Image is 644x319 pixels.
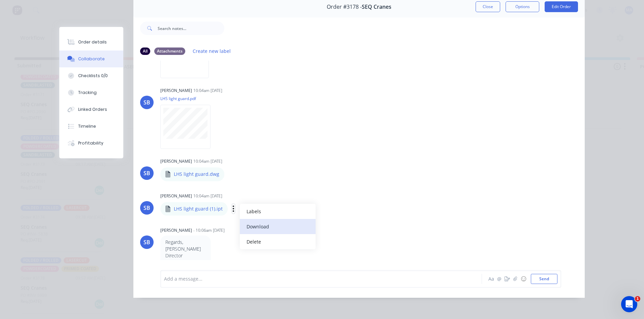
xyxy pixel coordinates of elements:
button: Order details [59,34,123,51]
div: Order details [78,39,107,45]
button: Edit Order [545,1,578,12]
button: Delete [240,234,316,249]
span: Order #3178 - [327,4,362,10]
div: Timeline [78,123,96,129]
div: Tracking [78,90,97,96]
div: 10:04am [DATE] [193,88,222,94]
div: SB [143,169,150,177]
p: [PERSON_NAME] [165,246,206,252]
p: LHS light guard (1).ipt [174,205,223,212]
div: SB [143,204,150,212]
div: All [140,47,150,55]
span: 1 [635,296,640,301]
p: LHS light guard.dwg [174,171,219,178]
button: Close [476,1,500,12]
button: Aa [487,275,495,283]
div: Profitability [78,140,103,146]
div: [PERSON_NAME] [160,88,192,94]
p: LHS light guard.pdf [160,96,217,101]
button: Tracking [59,84,123,101]
button: Checklists 0/0 [59,67,123,84]
div: [PERSON_NAME] [160,193,192,199]
div: Collaborate [78,56,105,62]
div: [PERSON_NAME] [160,158,192,164]
button: Linked Orders [59,101,123,118]
button: Send [531,274,557,284]
div: 10:04am [DATE] [193,158,222,164]
div: SB [143,238,150,246]
input: Search notes... [158,22,224,35]
p: Director [165,252,206,259]
span: SEQ Cranes [362,4,391,10]
iframe: Intercom live chat [621,296,637,312]
button: Profitability [59,135,123,152]
button: Options [506,1,539,12]
p: Regards, [165,239,206,246]
div: 10:04am [DATE] [193,193,222,199]
button: Labels [240,204,316,219]
div: Attachments [154,47,185,55]
button: ☺ [519,275,527,283]
button: @ [495,275,503,283]
button: Timeline [59,118,123,135]
div: SB [143,98,150,106]
button: Collaborate [59,51,123,67]
button: Download [240,219,316,234]
div: [PERSON_NAME] [160,227,192,233]
p: SEQ Cranes [STREET_ADDRESS] [165,259,206,273]
button: Create new label [189,46,234,56]
div: - 10:06am [DATE] [193,227,225,233]
div: Checklists 0/0 [78,73,108,79]
div: Linked Orders [78,106,107,113]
